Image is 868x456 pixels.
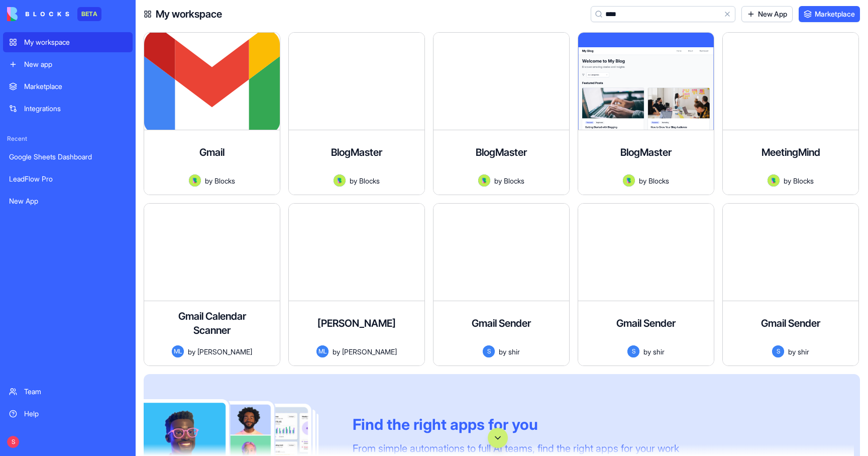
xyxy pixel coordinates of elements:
[578,32,714,195] a: BlogMasterAvatarbyBlocks
[483,345,495,357] span: S
[197,346,252,357] span: [PERSON_NAME]
[3,147,133,167] a: Google Sheets Dashboard
[768,174,780,187] img: Avatar
[24,37,127,47] div: My workspace
[433,203,570,366] a: Gmail SenderSbyshir
[476,145,527,159] h4: BlogMaster
[144,32,280,195] a: GmailAvatarbyBlocks
[504,175,524,186] span: Blocks
[788,346,796,357] span: by
[288,32,425,195] a: BlogMasterAvatarbyBlocks
[3,135,133,143] span: Recent
[3,32,133,52] a: My workspace
[334,174,346,187] img: Avatar
[214,175,235,186] span: Blocks
[24,104,127,114] div: Integrations
[653,346,665,357] span: shir
[722,203,859,366] a: Gmail SenderSbyshir
[799,6,860,22] a: Marketplace
[3,169,133,189] a: LeadFlow Pro
[499,346,506,357] span: by
[7,7,69,21] img: logo
[24,387,127,397] div: Team
[7,7,101,21] a: BETA
[3,191,133,211] a: New App
[762,145,820,159] h4: MeetingMind
[494,175,502,186] span: by
[288,203,425,366] a: [PERSON_NAME]MLby[PERSON_NAME]
[798,346,809,357] span: shir
[188,346,195,357] span: by
[189,174,201,187] img: Avatar
[616,316,676,330] h4: Gmail Sender
[172,309,252,337] h4: Gmail Calendar Scanner
[350,175,357,186] span: by
[9,196,127,206] div: New App
[3,76,133,97] a: Marketplace
[353,415,679,433] div: Find the right apps for you
[9,152,127,162] div: Google Sheets Dashboard
[342,346,397,357] span: [PERSON_NAME]
[639,175,646,186] span: by
[24,409,127,419] div: Help
[317,316,396,330] h4: [PERSON_NAME]
[478,174,490,187] img: Avatar
[627,345,639,357] span: S
[156,7,222,21] h4: My workspace
[24,59,127,69] div: New app
[772,345,784,357] span: S
[205,175,212,186] span: by
[7,436,19,448] span: S
[741,6,793,22] a: New App
[784,175,791,186] span: by
[488,428,508,448] button: Scroll to bottom
[578,203,714,366] a: Gmail SenderSbyshir
[620,145,672,159] h4: BlogMaster
[359,175,380,186] span: Blocks
[3,382,133,402] a: Team
[793,175,814,186] span: Blocks
[316,345,329,357] span: ML
[24,81,127,92] div: Marketplace
[761,316,820,330] h4: Gmail Sender
[508,346,520,357] span: shir
[172,345,184,357] span: ML
[472,316,531,330] h4: Gmail Sender
[643,346,651,357] span: by
[623,174,635,187] img: Avatar
[199,145,225,159] h4: Gmail
[3,54,133,74] a: New app
[77,7,101,21] div: BETA
[3,99,133,119] a: Integrations
[9,174,127,184] div: LeadFlow Pro
[433,32,570,195] a: BlogMasterAvatarbyBlocks
[3,404,133,424] a: Help
[144,203,280,366] a: Gmail Calendar ScannerMLby[PERSON_NAME]
[333,346,340,357] span: by
[331,145,382,159] h4: BlogMaster
[722,32,859,195] a: MeetingMindAvatarbyBlocks
[648,175,669,186] span: Blocks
